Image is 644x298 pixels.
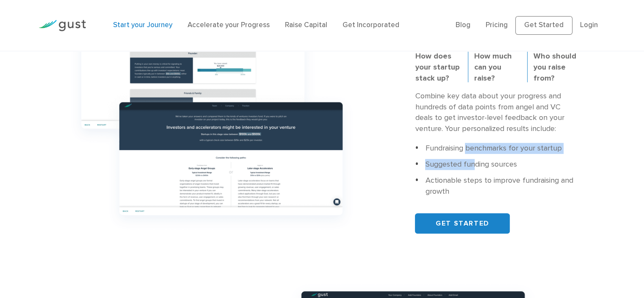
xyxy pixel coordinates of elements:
p: Who should you raise from? [533,51,580,84]
img: Group 1166 [64,3,360,236]
p: Combine key data about your progress and hundreds of data points from angel and VC deals to get i... [415,91,580,135]
li: Actionable steps to improve fundraising and growth [415,175,580,197]
a: Raise Capital [285,21,327,29]
p: How does your startup stack up? [415,51,462,84]
a: Blog [456,21,470,29]
p: How much can you raise? [474,51,521,84]
a: Accelerate your Progress [188,21,270,29]
img: Gust Logo [39,20,86,31]
a: Get Started [515,16,572,35]
a: Login [580,21,598,29]
a: Pricing [486,21,508,29]
li: Suggested funding sources [415,159,580,170]
li: Fundraising benchmarks for your startup [415,143,580,154]
a: Start your Journey [113,21,172,29]
a: Get Incorporated [343,21,399,29]
a: GET STARTED [415,213,510,234]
